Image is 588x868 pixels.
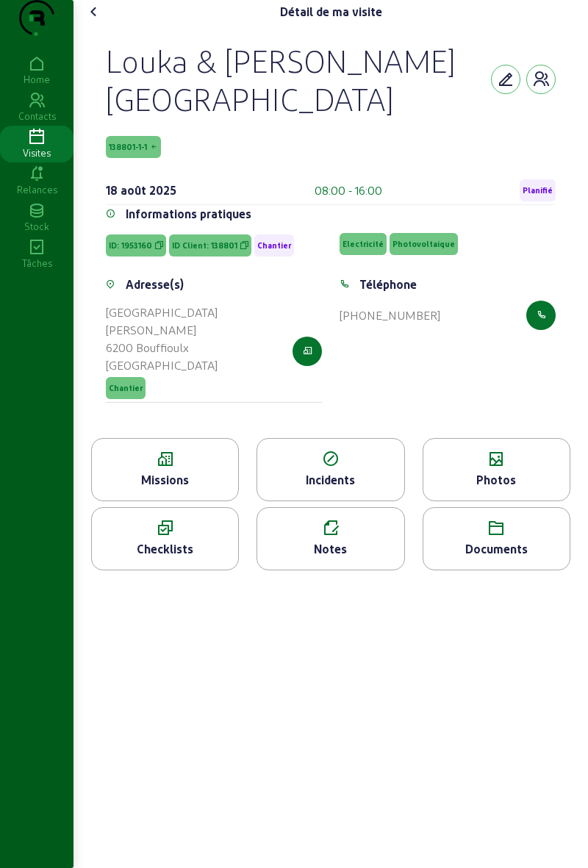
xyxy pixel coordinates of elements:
[109,142,147,152] span: 138801-1-1
[423,540,570,558] div: Documents
[523,185,553,196] span: Planifié
[109,383,143,393] span: Chantier
[423,471,570,489] div: Photos
[343,239,384,249] span: Electricité
[106,339,293,356] div: 6200 Bouffioulx
[92,540,238,558] div: Checklists
[257,540,404,558] div: Notes
[359,276,417,293] div: Téléphone
[106,356,293,374] div: [GEOGRAPHIC_DATA]
[126,205,251,223] div: Informations pratiques
[315,182,382,199] div: 08:00 - 16:00
[172,240,237,251] span: ID Client: 138801
[92,471,238,489] div: Missions
[126,276,184,293] div: Adresse(s)
[280,3,382,21] div: Détail de ma visite
[257,471,404,489] div: Incidents
[340,306,440,324] div: [PHONE_NUMBER]
[109,240,152,251] span: ID: 1953160
[392,239,455,249] span: Photovoltaique
[106,182,176,199] div: 18 août 2025
[257,240,291,251] span: Chantier
[106,304,293,339] div: [GEOGRAPHIC_DATA][PERSON_NAME]
[106,41,491,118] div: Louka & [PERSON_NAME][GEOGRAPHIC_DATA]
